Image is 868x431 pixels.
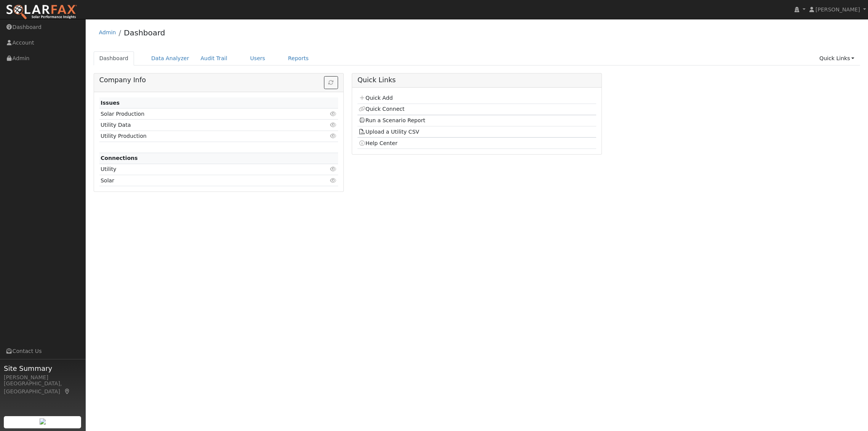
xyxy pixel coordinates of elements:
[359,129,419,135] a: Upload a Utility CSV
[94,51,134,65] a: Dashboard
[282,51,314,65] a: Reports
[124,28,165,37] a: Dashboard
[99,120,300,131] td: Utility Data
[4,380,81,396] div: [GEOGRAPHIC_DATA], [GEOGRAPHIC_DATA]
[359,106,404,112] a: Quick Connect
[244,51,271,65] a: Users
[330,133,337,139] i: Click to view
[195,51,233,65] a: Audit Trail
[99,29,116,35] a: Admin
[101,100,120,106] strong: Issues
[357,76,596,84] h5: Quick Links
[99,175,300,186] td: Solar
[330,111,337,117] i: Click to view
[6,4,77,20] img: SolarFax
[99,76,338,84] h5: Company Info
[145,51,195,65] a: Data Analyzer
[814,51,860,65] a: Quick Links
[40,418,46,425] img: retrieve
[359,95,393,101] a: Quick Add
[359,140,397,146] a: Help Center
[815,6,860,13] span: [PERSON_NAME]
[101,155,138,161] strong: Connections
[330,166,337,172] i: Click to view
[4,363,81,374] span: Site Summary
[64,388,71,394] a: Map
[4,374,81,382] div: [PERSON_NAME]
[99,164,300,175] td: Utility
[330,178,337,183] i: Click to view
[359,117,425,123] a: Run a Scenario Report
[99,109,300,120] td: Solar Production
[99,131,300,142] td: Utility Production
[330,122,337,128] i: Click to view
